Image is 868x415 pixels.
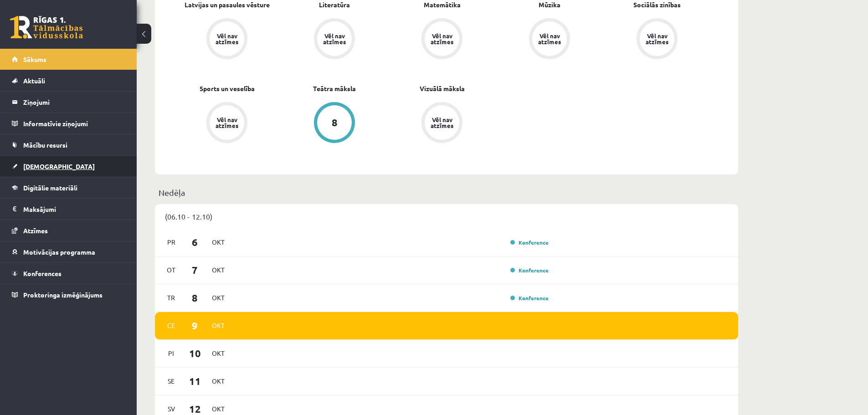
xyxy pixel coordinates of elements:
div: Vēl nav atzīmes [429,33,455,45]
span: Okt [209,346,228,360]
span: 6 [181,235,209,250]
a: Sports un veselība [200,84,255,93]
div: Vēl nav atzīmes [322,33,347,45]
legend: Ziņojumi [23,92,125,113]
span: Okt [209,318,228,333]
a: Teātra māksla [313,84,356,93]
a: Sākums [12,49,125,70]
div: Vēl nav atzīmes [429,117,455,128]
div: Vēl nav atzīmes [537,33,562,45]
span: Digitālie materiāli [23,184,77,192]
span: Motivācijas programma [23,248,95,256]
div: 8 [332,118,338,128]
span: Konferences [23,269,62,277]
span: Okt [209,235,228,249]
span: Aktuāli [23,77,45,85]
span: Atzīmes [23,226,48,235]
a: Vēl nav atzīmes [496,18,603,61]
span: 11 [181,374,209,389]
p: Nedēļa [159,186,734,199]
a: Konference [510,294,549,302]
a: Motivācijas programma [12,241,125,262]
a: Mācību resursi [12,134,125,155]
span: Se [162,374,181,388]
a: Vēl nav atzīmes [603,18,711,61]
a: Vēl nav atzīmes [388,18,496,61]
a: Konference [510,266,549,274]
a: Maksājumi [12,199,125,220]
a: Konference [510,239,549,246]
span: Sākums [23,55,46,63]
span: Pi [162,346,181,360]
a: Atzīmes [12,220,125,241]
a: Vēl nav atzīmes [173,18,281,61]
a: Vizuālā māksla [420,84,465,93]
div: Vēl nav atzīmes [214,33,240,45]
a: Informatīvie ziņojumi [12,113,125,134]
span: Ce [162,318,181,333]
a: Rīgas 1. Tālmācības vidusskola [10,16,83,39]
a: Proktoringa izmēģinājums [12,284,125,305]
span: Mācību resursi [23,141,67,149]
div: Vēl nav atzīmes [214,117,240,128]
span: Proktoringa izmēģinājums [23,291,103,299]
span: Okt [209,291,228,305]
a: Ziņojumi [12,92,125,113]
div: (06.10 - 12.10) [155,204,738,229]
span: [DEMOGRAPHIC_DATA] [23,162,95,170]
a: Vēl nav atzīmes [173,102,281,145]
span: 8 [181,290,209,305]
a: Aktuāli [12,70,125,91]
div: Vēl nav atzīmes [644,33,670,45]
a: Vēl nav atzīmes [281,18,388,61]
span: Tr [162,291,181,305]
span: 10 [181,346,209,361]
span: Pr [162,235,181,249]
span: Okt [209,263,228,277]
a: 8 [281,102,388,145]
span: 9 [181,318,209,333]
a: Digitālie materiāli [12,177,125,198]
legend: Informatīvie ziņojumi [23,113,125,134]
legend: Maksājumi [23,199,125,220]
a: Konferences [12,263,125,284]
span: 7 [181,262,209,277]
a: Vēl nav atzīmes [388,102,496,145]
a: [DEMOGRAPHIC_DATA] [12,156,125,177]
span: Okt [209,374,228,388]
span: Ot [162,263,181,277]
